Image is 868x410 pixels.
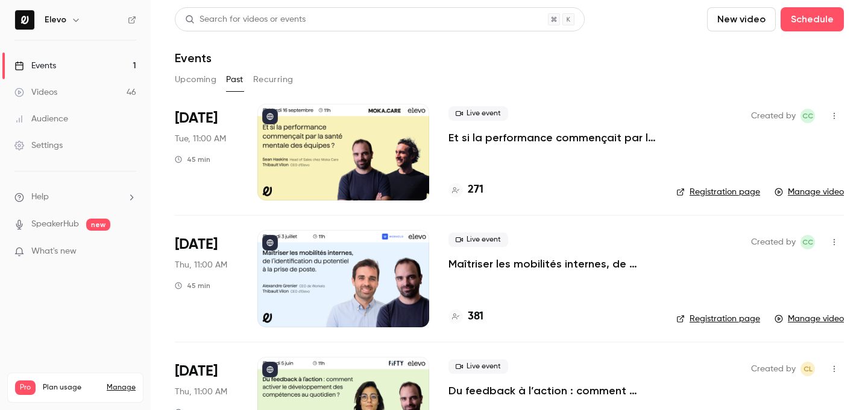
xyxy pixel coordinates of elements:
div: Events [14,60,56,72]
span: Created by [751,109,796,123]
div: 45 min [175,281,210,290]
a: Maîtriser les mobilités internes, de l’identification du potentiel à la prise de poste. [448,257,657,271]
span: Live event [448,232,508,247]
span: Pro [15,380,36,395]
span: CC [802,235,813,249]
span: [DATE] [175,109,218,128]
span: Created by [751,362,796,376]
h4: 271 [468,182,483,198]
span: Created by [751,235,796,249]
a: SpeakerHub [31,218,79,231]
span: Plan usage [43,383,99,392]
a: Et si la performance commençait par la santé mentale des équipes ? [448,130,657,145]
h4: 381 [468,309,483,325]
a: Manage [107,383,136,392]
a: 271 [448,182,483,198]
h1: Events [175,51,212,65]
a: Manage video [775,186,844,198]
div: 45 min [175,155,210,164]
div: Sep 16 Tue, 11:00 AM (Europe/Paris) [175,104,238,200]
button: Past [226,70,244,89]
span: Clara Courtillier [800,109,815,123]
li: help-dropdown-opener [14,191,136,203]
span: CL [804,362,813,376]
span: Live event [448,106,508,121]
button: Recurring [253,70,294,89]
span: CC [802,109,813,123]
div: Jul 3 Thu, 11:00 AM (Europe/Paris) [175,230,238,327]
span: Thu, 11:00 AM [175,259,227,271]
span: Clara Louiset [800,362,815,376]
a: Registration page [676,186,760,198]
div: Settings [14,139,63,152]
span: Live event [448,359,508,374]
span: Clara Courtillier [800,235,815,249]
span: Thu, 11:00 AM [175,386,227,398]
a: 381 [448,309,483,325]
h6: Elevo [45,14,66,26]
a: Du feedback à l’action : comment activer le développement des compétences au quotidien ? [448,383,657,398]
div: Search for videos or events [185,13,306,26]
span: Help [31,191,49,203]
button: New video [707,7,776,31]
button: Upcoming [175,70,216,89]
div: Audience [14,113,68,125]
span: Tue, 11:00 AM [175,133,226,145]
span: [DATE] [175,235,218,254]
a: Registration page [676,313,760,325]
a: Manage video [775,313,844,325]
span: What's new [31,245,77,258]
div: Videos [14,86,57,98]
span: [DATE] [175,362,218,381]
img: Elevo [15,10,34,30]
span: new [86,219,110,231]
button: Schedule [781,7,844,31]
